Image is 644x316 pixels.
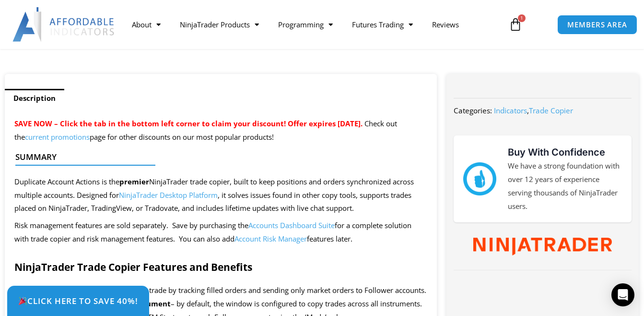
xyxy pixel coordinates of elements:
a: Indicators [494,106,527,115]
a: Accounts Dashboard Suite [248,220,335,230]
a: About [122,13,170,36]
a: MEMBERS AREA [557,15,637,35]
span: Duplicate Account Actions is the NinjaTrader trade copier, built to keep positions and orders syn... [14,177,414,213]
p: We have a strong foundation with over 12 years of experience serving thousands of NinjaTrader users. [508,159,622,213]
img: NinjaTrader Wordmark color RGB | Affordable Indicators – NinjaTrader [473,238,612,255]
a: Description [5,89,64,108]
span: 1 [518,14,526,22]
a: current promotions [25,132,90,142]
p: Check out the page for other discounts on our most popular products! [14,117,427,144]
span: SAVE NOW – Click the tab in the bottom left corner to claim your discount! Offer expires [DATE]. [14,119,363,128]
nav: Menu [122,13,503,36]
span: Click Here to save 40%! [18,297,138,305]
span: , [494,106,573,115]
span: MEMBERS AREA [567,21,627,28]
strong: NinjaTrader Trade Copier Features and Benefits [14,260,252,274]
button: Buy with GPay [433,10,515,29]
a: Futures Trading [342,13,422,36]
h3: Buy With Confidence [508,145,622,159]
img: LogoAI | Affordable Indicators – NinjaTrader [12,7,116,42]
img: 🎉 [19,297,27,305]
a: Programming [269,13,342,36]
span: Categories: [454,106,492,115]
a: NinjaTrader Products [170,13,269,36]
h4: Summary [15,152,419,162]
a: Account Risk Manager [234,234,307,243]
div: Open Intercom Messenger [611,283,634,306]
a: 🎉Click Here to save 40%! [7,286,149,316]
li: – simplify copy trade by tracking filled orders and sending only market orders to Follower accounts. [36,284,427,297]
a: Reviews [422,13,468,36]
p: Risk management features are sold separately. Save by purchasing the for a complete solution with... [14,219,427,246]
a: Trade Copier [529,106,573,115]
a: NinjaTrader Desktop Platform [119,190,218,200]
strong: premier [119,177,149,186]
img: mark thumbs good 43913 | Affordable Indicators – NinjaTrader [463,162,496,195]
